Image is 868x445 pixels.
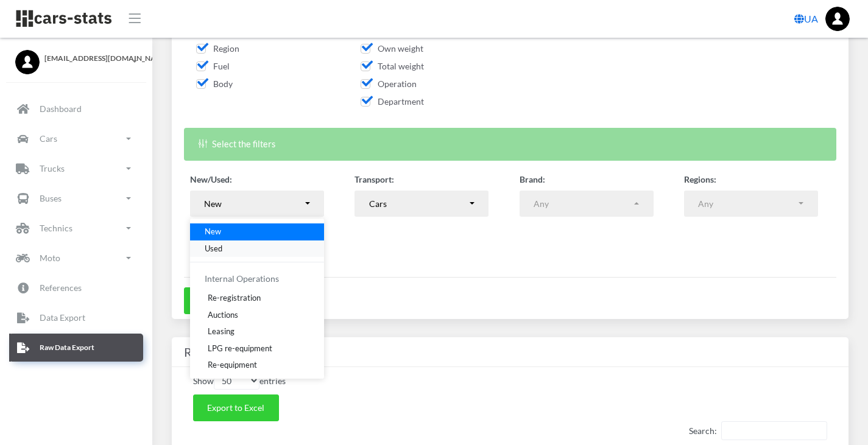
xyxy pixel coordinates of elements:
[208,342,272,354] span: LPG re-equipment
[207,402,264,413] span: Export to Excel
[40,250,60,265] p: Moto
[208,359,257,371] span: Re-equipment
[208,309,238,321] span: Auctions
[520,191,654,217] button: Any
[40,220,72,236] p: Technics
[184,128,836,160] div: Select the filters
[15,9,113,28] img: navbar brand
[196,43,239,54] span: Region
[9,184,143,212] a: Buses
[355,191,489,217] button: Cars
[684,191,818,217] button: Any
[40,101,82,116] p: Dashboard
[190,191,324,217] button: New
[40,161,65,176] p: Trucks
[40,191,62,206] p: Buses
[698,197,797,210] div: Any
[361,96,424,107] span: Department
[9,125,143,153] a: Cars
[196,79,233,89] span: Body
[9,155,143,183] a: Trucks
[684,173,716,186] label: Regions:
[196,61,230,71] span: Fuel
[40,131,57,146] p: Cars
[44,53,137,64] span: [EMAIL_ADDRESS][DOMAIN_NAME]
[193,394,279,421] button: Export to Excel
[15,50,137,64] a: [EMAIL_ADDRESS][DOMAIN_NAME]
[789,7,823,31] a: UA
[214,372,259,390] select: Showentries
[534,197,632,210] div: Any
[361,43,423,54] span: Own weight
[355,173,394,186] label: Transport:
[689,421,827,440] label: Search:
[184,287,261,314] button: Show results
[825,7,850,31] img: ...
[721,421,827,440] input: Search:
[190,217,219,230] label: Person:
[205,273,279,284] span: Internal Operations
[193,372,286,390] label: Show entries
[9,304,143,332] a: Data Export
[520,173,545,186] label: Brand:
[208,292,261,304] span: Re-registration
[204,197,303,210] div: New
[9,244,143,272] a: Moto
[361,61,424,71] span: Total weight
[9,274,143,302] a: References
[184,342,836,362] h4: Results
[40,341,94,354] p: Raw Data Export
[9,214,143,242] a: Technics
[369,197,468,210] div: Cars
[40,310,85,325] p: Data Export
[208,326,235,338] span: Leasing
[9,334,143,362] a: Raw Data Export
[190,173,232,186] label: New/Used:
[40,280,82,295] p: References
[361,79,417,89] span: Operation
[9,95,143,123] a: Dashboard
[205,226,221,238] span: New
[205,242,222,254] span: Used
